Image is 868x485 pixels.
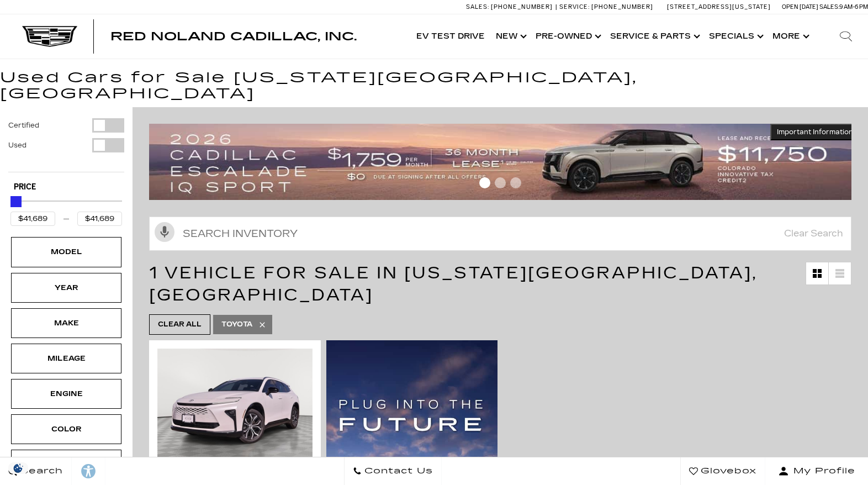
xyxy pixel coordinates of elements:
[789,463,855,479] span: My Profile
[491,3,553,10] span: [PHONE_NUMBER]
[110,31,357,42] a: Red Noland Cadillac, Inc.
[782,3,818,10] span: Open [DATE]
[10,192,122,226] div: Price
[479,177,490,188] span: Go to slide 1
[767,14,813,59] button: More
[530,14,605,59] a: Pre-Owned
[11,308,121,338] div: MakeMake
[839,3,868,10] span: 9 AM-6 PM
[10,196,22,207] div: Maximum Price
[559,3,590,10] span: Service:
[39,352,94,365] div: Mileage
[411,14,490,59] a: EV Test Drive
[22,26,77,47] img: Cadillac Dark Logo with Cadillac White Text
[149,263,758,305] span: 1 Vehicle for Sale in [US_STATE][GEOGRAPHIC_DATA], [GEOGRAPHIC_DATA]
[11,273,121,303] div: YearYear
[155,222,174,242] svg: Click to toggle on voice search
[8,140,27,151] label: Used
[39,317,94,329] div: Make
[110,30,357,43] span: Red Noland Cadillac, Inc.
[777,128,853,136] span: Important Information
[466,3,489,10] span: Sales:
[149,217,851,251] input: Search Inventory
[158,318,202,331] span: Clear All
[149,124,860,200] img: 2509-September-FOM-Escalade-IQ-Lease9
[6,462,31,474] img: Opt-Out Icon
[667,3,771,10] a: [STREET_ADDRESS][US_STATE]
[605,14,703,59] a: Service & Parts
[510,177,521,188] span: Go to slide 3
[39,423,94,435] div: Color
[765,457,868,485] button: Open user profile menu
[466,4,555,10] a: Sales: [PHONE_NUMBER]
[8,120,39,131] label: Certified
[770,124,860,140] button: Important Information
[8,118,124,172] div: Filter by Vehicle Type
[39,246,94,258] div: Model
[591,3,653,10] span: [PHONE_NUMBER]
[11,414,121,444] div: ColorColor
[6,462,31,474] section: Click to Open Cookie Consent Modal
[703,14,767,59] a: Specials
[495,177,506,188] span: Go to slide 2
[11,379,121,409] div: EngineEngine
[14,182,119,192] h5: Price
[362,463,433,479] span: Contact Us
[680,457,765,485] a: Glovebox
[157,349,313,465] img: 2025 Toyota Crown Signia XLE
[344,457,442,485] a: Contact Us
[555,4,656,10] a: Service: [PHONE_NUMBER]
[698,463,756,479] span: Glovebox
[39,282,94,294] div: Year
[11,450,121,479] div: BodystyleBodystyle
[10,212,55,226] input: Minimum
[11,237,121,267] div: ModelModel
[77,212,122,226] input: Maximum
[490,14,530,59] a: New
[819,3,839,10] span: Sales:
[17,463,63,479] span: Search
[221,318,252,331] span: Toyota
[11,344,121,373] div: MileageMileage
[39,388,94,400] div: Engine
